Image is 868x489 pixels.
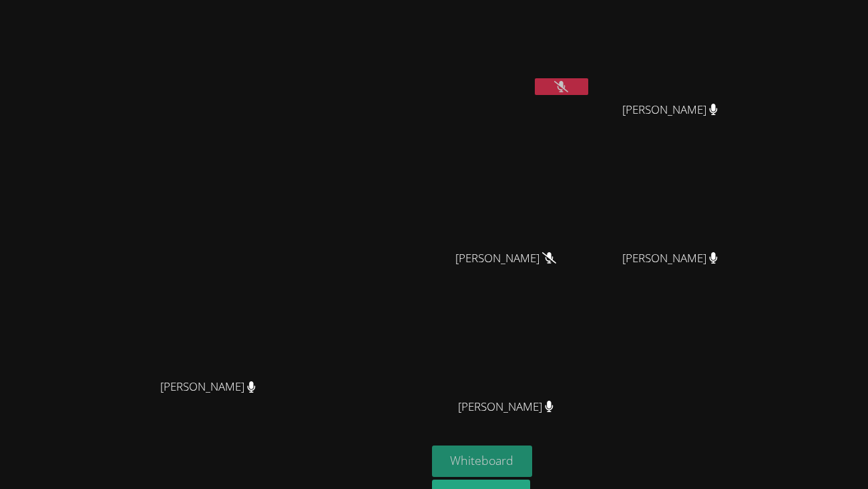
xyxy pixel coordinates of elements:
[622,249,718,268] span: [PERSON_NAME]
[458,397,554,417] span: [PERSON_NAME]
[160,377,256,397] span: [PERSON_NAME]
[432,446,533,477] button: Whiteboard
[622,100,718,120] span: [PERSON_NAME]
[455,249,556,268] span: [PERSON_NAME]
